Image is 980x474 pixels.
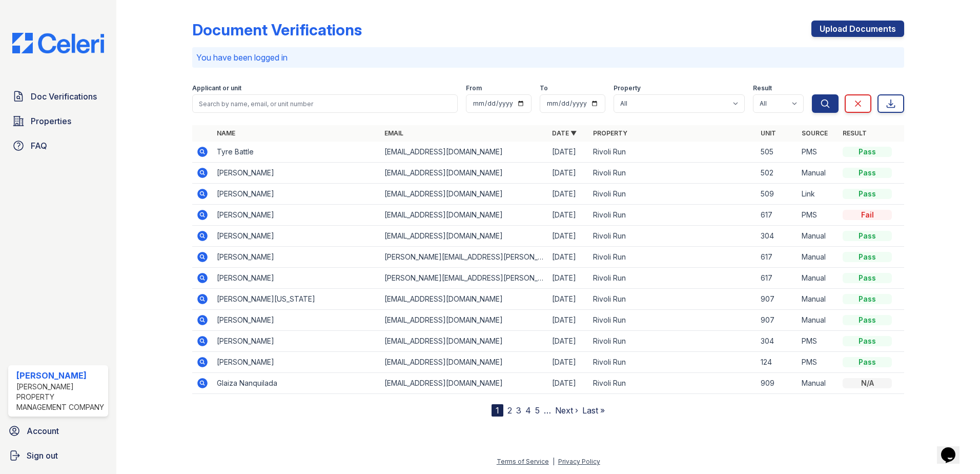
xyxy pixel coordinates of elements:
td: 124 [757,352,798,373]
td: 907 [757,310,798,331]
span: FAQ [31,140,47,152]
td: [DATE] [548,247,589,268]
div: Pass [843,315,892,325]
label: To [540,84,548,92]
div: [PERSON_NAME] Property Management Company [16,382,104,412]
td: [DATE] [548,142,589,163]
td: [DATE] [548,373,589,394]
div: Pass [843,357,892,367]
a: 2 [507,405,512,416]
td: 304 [757,331,798,352]
td: [DATE] [548,352,589,373]
a: Properties [8,111,108,131]
div: N/A [843,378,892,388]
td: [PERSON_NAME] [213,352,380,373]
td: [DATE] [548,184,589,205]
td: Rivoli Run [589,310,757,331]
td: [PERSON_NAME] [213,247,380,268]
div: Pass [843,147,892,157]
td: Manual [798,289,839,310]
a: Doc Verifications [8,86,108,107]
td: 509 [757,184,798,205]
a: Account [4,421,112,441]
td: Rivoli Run [589,163,757,184]
td: Rivoli Run [589,268,757,289]
td: [PERSON_NAME] [213,331,380,352]
td: 907 [757,289,798,310]
td: 617 [757,247,798,268]
td: 617 [757,268,798,289]
td: [DATE] [548,310,589,331]
td: PMS [798,352,839,373]
td: Rivoli Run [589,373,757,394]
label: Property [614,84,641,92]
td: Rivoli Run [589,331,757,352]
label: Result [753,84,772,92]
div: | [553,458,555,465]
td: [DATE] [548,268,589,289]
a: Last » [582,405,605,416]
td: [PERSON_NAME] [213,184,380,205]
a: Upload Documents [811,21,904,37]
div: [PERSON_NAME] [16,369,104,382]
a: 4 [525,405,531,416]
a: Email [384,129,403,137]
a: 5 [535,405,540,416]
iframe: chat widget [937,433,970,464]
td: Link [798,184,839,205]
a: Name [217,129,235,137]
td: 505 [757,142,798,163]
td: PMS [798,142,839,163]
td: [EMAIL_ADDRESS][DOMAIN_NAME] [380,310,548,331]
a: Terms of Service [497,458,549,465]
div: Pass [843,168,892,178]
a: FAQ [8,135,108,156]
label: Applicant or unit [192,84,241,92]
div: Document Verifications [192,21,362,39]
span: Doc Verifications [31,90,97,103]
td: Rivoli Run [589,247,757,268]
td: PMS [798,205,839,226]
a: Source [802,129,828,137]
label: From [466,84,482,92]
td: Manual [798,373,839,394]
td: Rivoli Run [589,184,757,205]
input: Search by name, email, or unit number [192,94,458,113]
td: Manual [798,226,839,247]
td: [PERSON_NAME] [213,226,380,247]
a: Sign out [4,445,112,466]
td: 502 [757,163,798,184]
td: Rivoli Run [589,352,757,373]
td: [DATE] [548,205,589,226]
a: Privacy Policy [558,458,600,465]
span: Account [27,425,59,437]
td: [EMAIL_ADDRESS][DOMAIN_NAME] [380,205,548,226]
td: [EMAIL_ADDRESS][DOMAIN_NAME] [380,142,548,163]
td: [PERSON_NAME] [213,205,380,226]
td: [DATE] [548,163,589,184]
a: Unit [761,129,776,137]
td: Rivoli Run [589,142,757,163]
a: 3 [516,405,521,416]
td: [PERSON_NAME] [213,163,380,184]
td: Rivoli Run [589,289,757,310]
a: Next › [555,405,578,416]
span: Sign out [27,449,58,462]
td: [EMAIL_ADDRESS][DOMAIN_NAME] [380,226,548,247]
td: Manual [798,247,839,268]
div: 1 [492,404,503,417]
a: Date ▼ [552,129,577,137]
td: [EMAIL_ADDRESS][DOMAIN_NAME] [380,373,548,394]
td: [DATE] [548,226,589,247]
td: [EMAIL_ADDRESS][DOMAIN_NAME] [380,289,548,310]
td: [PERSON_NAME] [213,310,380,331]
td: Glaiza Nanquilada [213,373,380,394]
p: You have been logged in [196,51,900,64]
span: Properties [31,115,71,127]
img: CE_Logo_Blue-a8612792a0a2168367f1c8372b55b34899dd931a85d93a1a3d3e32e68fde9ad4.png [4,33,112,53]
td: [PERSON_NAME][EMAIL_ADDRESS][PERSON_NAME][DOMAIN_NAME] [380,247,548,268]
td: [EMAIL_ADDRESS][DOMAIN_NAME] [380,184,548,205]
td: 617 [757,205,798,226]
div: Pass [843,231,892,241]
